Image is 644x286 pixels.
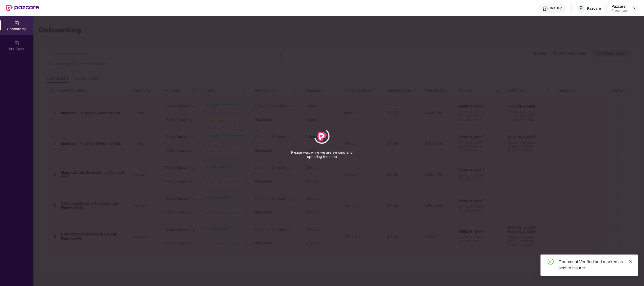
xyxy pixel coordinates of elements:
[14,41,19,46] img: svg+xml;base64,PHN2ZyB3aWR0aD0iMjAiIGhlaWdodD0iMjAiIHZpZXdCb3g9IjAgMCAyMCAyMCIgZmlsbD0ibm9uZSIgeG...
[284,150,360,159] p: Please wait while we are syncing and updating the data
[612,9,627,13] div: Placement
[543,6,548,11] img: svg+xml;base64,PHN2ZyBpZD0iSGVscC0zMngzMiIgeG1sbnM9Imh0dHA6Ly93d3cudzMub3JnLzIwMDAvc3ZnIiB3aWR0aD...
[580,5,583,11] span: P
[612,4,627,9] div: Pazcare
[548,259,554,265] span: check-circle
[6,5,39,11] img: New Pazcare Logo
[587,6,601,11] div: Pazcare
[550,6,562,10] div: Get Help
[633,6,637,10] img: svg+xml;base64,PHN2ZyBpZD0iRHJvcGRvd24tMzJ4MzIiIHhtbG5zPSJodHRwOi8vd3d3LnczLm9yZy8yMDAwL3N2ZyIgd2...
[629,260,632,263] span: close
[312,126,332,147] div: animation
[559,259,632,271] div: Document Verified and marked as sent to insurer.
[14,21,19,26] img: svg+xml;base64,PHN2ZyB3aWR0aD0iMjAiIGhlaWdodD0iMjAiIHZpZXdCb3g9IjAgMCAyMCAyMCIgZmlsbD0ibm9uZSIgeG...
